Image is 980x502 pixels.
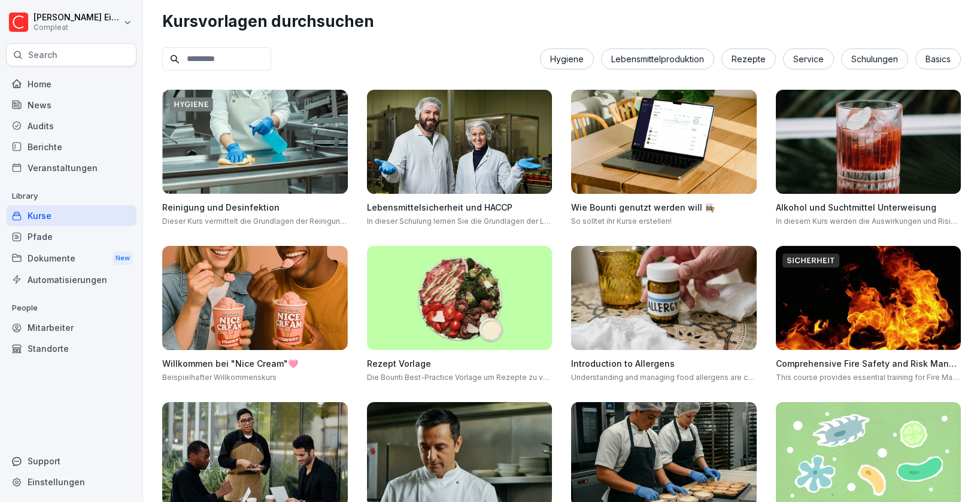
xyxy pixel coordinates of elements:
[6,205,136,226] a: Kurse
[162,372,348,383] p: Beispielhafter Willkommenskurs
[6,95,136,115] a: News
[6,451,136,471] div: Support
[367,201,553,214] h4: Lebensmittelsicherheit und HACCP
[601,48,714,69] div: Lebensmittelproduktion
[776,216,961,227] p: In diesem Kurs werden die Auswirkungen und Risiken von [MEDICAL_DATA], Rauchen, Medikamenten und ...
[6,136,136,157] a: Berichte
[776,201,961,214] h4: Alkohol und Suchtmittel Unterweisung
[162,357,348,370] h4: Willkommen bei "Nice Cream"🩷
[6,299,136,318] p: People
[540,48,594,69] div: Hygiene
[571,372,757,383] p: Understanding and managing food allergens are crucial in the hospitality industry to ensure the s...
[776,90,961,194] img: r9f294wq4cndzvq6mzt1bbrd.png
[6,317,136,338] a: Mitarbeiter
[162,90,348,194] img: hqs2rtymb8uaablm631q6ifx.png
[841,48,908,69] div: Schulungen
[34,13,121,23] p: [PERSON_NAME] Eitler
[162,246,348,350] img: fznu17m1ob8tvsr7inydjegy.png
[6,269,136,290] a: Automatisierungen
[367,357,553,370] h4: Rezept Vorlage
[915,48,961,69] div: Basics
[367,246,553,350] img: b3scv1ka9fo4r8z7pnfn70nb.png
[162,216,348,227] p: Dieser Kurs vermittelt die Grundlagen der Reinigung und Desinfektion in der Lebensmittelproduktion.
[6,74,136,95] a: Home
[571,90,757,194] img: bqcw87wt3eaim098drrkbvff.png
[571,246,757,350] img: dxikevl05c274fqjcx4fmktu.png
[776,246,961,350] img: foxua5kpv17jml0j7mk1esed.png
[28,49,57,61] p: Search
[34,23,121,32] p: Compleat
[6,226,136,247] a: Pfade
[367,372,553,383] p: Die Bounti Best-Practice Vorlage um Rezepte zu vermitteln. Anschaulich, einfach und spielerisch. 🥗
[571,216,757,227] p: So solltet ihr Kurse erstellen!
[776,357,961,370] h4: Comprehensive Fire Safety and Risk Management
[6,338,136,359] a: Standorte
[6,187,136,206] p: Library
[162,10,961,33] h1: Kursvorlagen durchsuchen
[6,157,136,178] a: Veranstaltungen
[721,48,776,69] div: Rezepte
[6,471,136,492] a: Einstellungen
[113,251,133,265] div: New
[571,357,757,370] h4: Introduction to Allergens
[162,201,348,214] h4: Reinigung und Desinfektion
[776,372,961,383] p: This course provides essential training for Fire Marshals, covering fire safety risk assessment, ...
[6,247,136,269] a: DokumenteNew
[367,90,553,194] img: np8timnq3qj8z7jdjwtlli73.png
[6,115,136,136] a: Audits
[6,247,136,269] div: Dokumente
[367,216,553,227] p: In dieser Schulung lernen Sie die Grundlagen der Lebensmittelsicherheit und des HACCP-Systems ken...
[783,48,834,69] div: Service
[571,201,757,214] h4: Wie Bounti genutzt werden will 👩🏽‍🍳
